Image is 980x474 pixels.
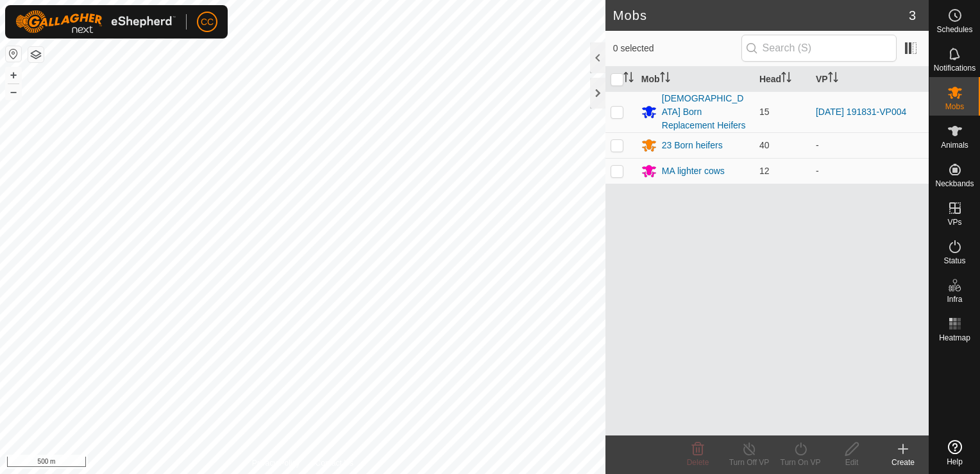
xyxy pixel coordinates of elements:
[660,74,670,84] p-sorticon: Activate to sort
[15,10,176,33] img: Gallagher Logo
[934,64,976,72] span: Notifications
[781,74,791,84] p-sorticon: Activate to sort
[947,295,962,303] span: Infra
[6,46,21,62] button: Reset Map
[636,67,754,92] th: Mob
[826,457,877,468] div: Edit
[941,141,968,149] span: Animals
[623,74,634,84] p-sorticon: Activate to sort
[811,158,929,184] td: -
[613,8,909,23] h2: Mobs
[811,132,929,158] td: -
[936,26,972,33] span: Schedules
[6,67,21,83] button: +
[687,458,709,467] span: Delete
[929,435,980,471] a: Help
[759,140,770,150] span: 40
[28,47,44,62] button: Map Layers
[939,334,970,342] span: Heatmap
[877,457,929,468] div: Create
[759,166,770,176] span: 12
[662,92,749,132] div: [DEMOGRAPHIC_DATA] Born Replacement Heifers
[723,457,775,468] div: Turn Off VP
[816,107,906,117] a: [DATE] 191831-VP004
[316,457,353,469] a: Contact Us
[943,257,965,265] span: Status
[945,103,964,110] span: Mobs
[811,67,929,92] th: VP
[775,457,826,468] div: Turn On VP
[947,458,963,466] span: Help
[201,15,214,29] span: CC
[909,6,916,25] span: 3
[6,84,21,100] button: –
[613,42,741,55] span: 0 selected
[828,74,838,84] p-sorticon: Activate to sort
[252,457,300,469] a: Privacy Policy
[662,164,725,178] div: MA lighter cows
[662,139,723,152] div: 23 Born heifers
[741,35,897,62] input: Search (S)
[947,218,961,226] span: VPs
[754,67,811,92] th: Head
[759,107,770,117] span: 15
[935,180,974,188] span: Neckbands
